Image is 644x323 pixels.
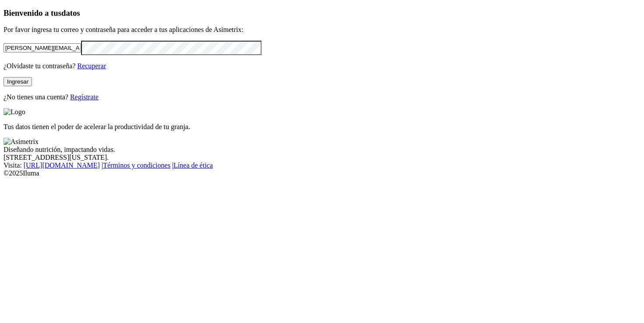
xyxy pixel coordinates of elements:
img: Asimetrix [4,138,39,146]
a: Línea de ética [173,161,213,169]
div: © 2025 Iluma [4,169,640,177]
a: Términos y condiciones [103,161,170,169]
img: Logo [4,108,25,116]
p: Tus datos tienen el poder de acelerar la productividad de tu granja. [4,123,640,131]
div: Visita : | | [4,161,640,169]
button: Ingresar [4,77,32,86]
h3: Bienvenido a tus [4,8,640,18]
span: datos [61,8,80,18]
input: Tu correo [4,43,81,53]
p: Por favor ingresa tu correo y contraseña para acceder a tus aplicaciones de Asimetrix: [4,26,640,34]
div: Diseñando nutrición, impactando vidas. [4,146,640,154]
a: [URL][DOMAIN_NAME] [24,161,100,169]
div: [STREET_ADDRESS][US_STATE]. [4,154,640,161]
a: Recuperar [77,62,106,70]
p: ¿Olvidaste tu contraseña? [4,62,640,70]
p: ¿No tienes una cuenta? [4,93,640,101]
a: Regístrate [70,93,99,101]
